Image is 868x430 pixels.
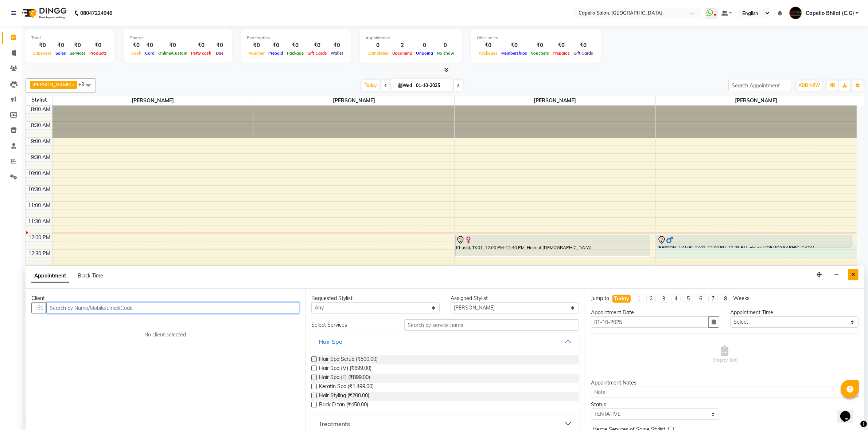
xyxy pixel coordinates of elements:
span: [PERSON_NAME] [52,96,253,105]
li: 1 [634,295,643,303]
input: Search by Name/Mobile/Email/Code [46,302,299,313]
span: Capello Bhilai (C.G) [806,9,854,17]
li: 7 [708,295,718,303]
span: Voucher [247,51,266,56]
div: Assigned Stylist [451,295,579,302]
div: ₹0 [477,41,499,50]
button: Close [848,269,859,280]
span: Block Time [78,272,103,279]
span: Hair Styling (₹200.00) [319,392,369,401]
span: Hair Spa (M) (₹699.00) [319,364,371,374]
span: Expenses [31,51,54,56]
div: 8:30 AM [30,122,52,129]
div: Stylist [26,96,52,104]
div: ₹0 [266,41,285,50]
span: Keratin Spa (₹1,499.00) [319,383,374,392]
span: No show [435,51,456,56]
li: 5 [684,295,693,303]
div: ₹0 [129,41,143,50]
span: Memberships [499,51,529,56]
div: 11:30 AM [27,218,52,225]
input: yyyy-mm-dd [591,316,709,328]
li: 6 [696,295,705,303]
div: 8:00 AM [30,106,52,113]
img: logo [19,3,69,23]
span: Appointment [31,269,69,283]
div: ₹0 [189,41,213,50]
span: Prepaid [266,51,285,56]
li: 2 [646,295,656,303]
div: ₹0 [31,41,54,50]
button: +91 [31,302,47,313]
span: Gift Cards [572,51,595,56]
div: Requested Stylist [311,295,440,302]
div: ₹0 [499,41,529,50]
li: 4 [671,295,681,303]
li: 8 [721,295,730,303]
div: Hair Spa [319,337,343,346]
span: ADD NEW [798,83,820,88]
span: +3 [78,81,90,87]
span: Ongoing [414,51,435,56]
div: ₹0 [247,41,266,50]
div: Total [31,35,109,41]
div: ₹0 [156,41,189,50]
span: Prepaids [551,51,572,56]
div: 0 [414,41,435,50]
div: ₹0 [68,41,87,50]
div: ₹0 [87,41,109,50]
div: Appointment Notes [591,379,859,387]
span: Cash [129,51,143,56]
a: x [71,82,75,87]
div: Status [591,401,719,409]
span: Due [214,51,225,56]
div: 9:00 AM [30,138,52,145]
span: Back D tan (₹450.00) [319,401,368,410]
div: Appointment [366,35,456,41]
div: Other sales [477,35,595,41]
div: Today [614,295,629,303]
li: 3 [659,295,668,303]
div: 0 [435,41,456,50]
span: Sales [54,51,68,56]
div: Appointment Date [591,309,719,316]
div: 12:00 PM [27,234,52,241]
span: Hair Spa (F) (₹899.00) [319,374,370,383]
span: Products [87,51,109,56]
div: ₹0 [143,41,156,50]
span: Package [285,51,305,56]
span: Packages [477,51,499,56]
div: Weeks [733,295,750,302]
div: ₹0 [305,41,329,50]
div: Appointment Time [730,309,859,316]
div: ₹0 [572,41,595,50]
div: 0 [366,41,390,50]
div: ₹0 [54,41,68,50]
span: Today [362,80,380,91]
div: Jump to [591,295,609,302]
span: Services [68,51,87,56]
div: No client selected [49,331,282,339]
span: Petty cash [189,51,213,56]
span: Completed [366,51,390,56]
span: Wed [397,83,414,88]
div: Treatments [319,419,350,428]
div: ₹0 [529,41,551,50]
input: Search Appointment [728,80,792,91]
div: 2 [390,41,414,50]
input: 2025-10-01 [414,80,450,91]
div: ₹0 [213,41,226,50]
div: 1:00 PM [30,266,52,273]
span: Empty list [713,346,737,364]
div: Client [31,295,299,302]
div: 10:00 AM [27,170,52,177]
span: Gift Cards [305,51,329,56]
span: [PERSON_NAME] [32,82,71,87]
div: 11:00 AM [27,202,52,209]
div: ₹0 [329,41,345,50]
img: Capello Bhilai (C.G) [789,7,802,19]
span: [PERSON_NAME] [656,96,857,105]
span: [PERSON_NAME] [455,96,655,105]
div: [PERSON_NAME], TK02, 12:00 PM-12:25 PM, Haircut [DEMOGRAPHIC_DATA] [657,235,851,248]
div: Select Services [306,321,399,329]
